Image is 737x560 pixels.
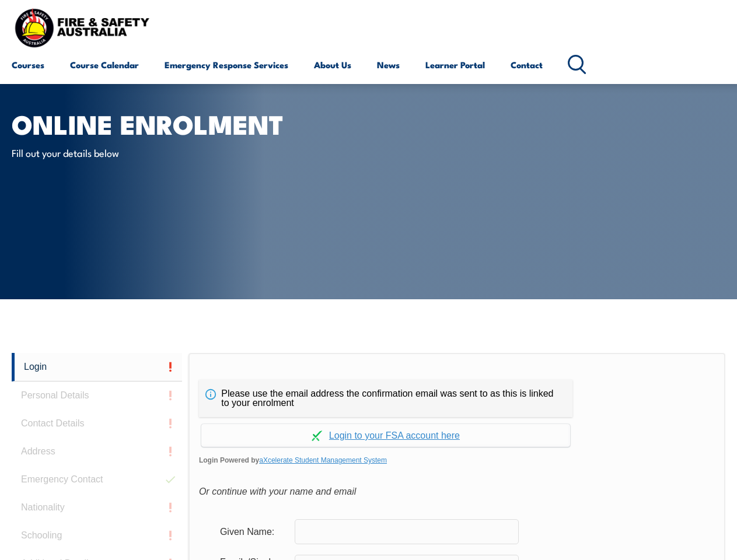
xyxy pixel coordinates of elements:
div: Or continue with your name and email [199,483,715,501]
a: Course Calendar [70,51,139,79]
a: aXcelerate Student Management System [259,456,387,464]
a: News [377,51,400,79]
div: Please use the email address the confirmation email was sent to as this is linked to your enrolment [199,380,572,417]
h1: Online Enrolment [12,112,300,135]
div: Given Name: [211,520,295,542]
img: Log in withaxcelerate [312,430,322,441]
a: Login [12,353,182,381]
span: Login Powered by [199,452,715,469]
a: Learner Portal [425,51,485,79]
a: Emergency Response Services [165,51,288,79]
a: Contact [511,51,543,79]
a: Courses [12,51,44,79]
a: About Us [314,51,351,79]
p: Fill out your details below [12,146,225,159]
